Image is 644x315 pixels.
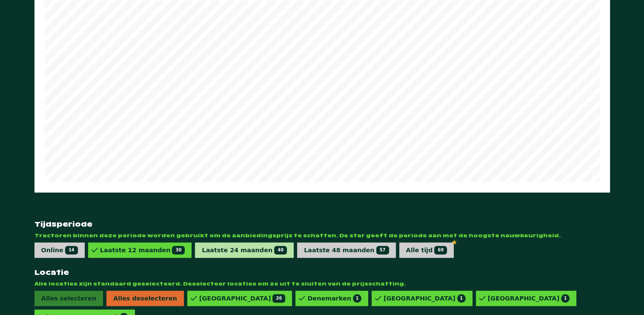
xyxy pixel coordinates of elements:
[172,246,185,254] span: 30
[353,294,361,303] span: 1
[434,246,447,254] span: 69
[34,291,103,306] span: Alles selecteren
[488,294,570,303] div: [GEOGRAPHIC_DATA]
[34,280,610,287] span: Alle locaties zijn standaard geselecteerd. Deselecteer locaties om ze uit te sluiten van de prijs...
[376,246,389,254] span: 57
[199,294,285,303] div: [GEOGRAPHIC_DATA]
[65,246,78,254] span: 14
[457,294,466,303] span: 1
[41,246,78,254] div: Online
[384,294,466,303] div: [GEOGRAPHIC_DATA]
[274,246,287,254] span: 40
[106,291,184,306] span: Alles deselecteren
[406,246,447,254] div: Alle tijd
[202,246,287,254] div: Laatste 24 maanden
[34,232,610,239] span: Tractoren binnen deze periode worden gebruikt om de aanbiedingsprijs te schatten. De ster geeft d...
[561,294,570,303] span: 1
[307,294,361,303] div: Denemarken
[34,220,610,229] strong: Tijdsperiode
[272,294,285,303] span: 26
[34,268,610,277] strong: Locatie
[100,246,185,254] div: Laatste 12 maanden
[304,246,389,254] div: Laatste 48 maanden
